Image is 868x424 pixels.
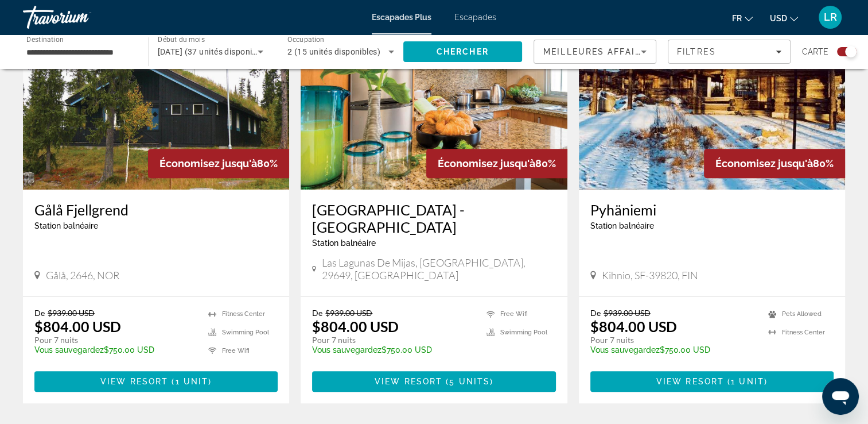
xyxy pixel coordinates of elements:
span: Kihnio, SF-39820, FIN [602,269,698,282]
span: Station balnéaire [590,221,654,230]
span: Carte [802,44,828,60]
font: $804.00 USD [34,318,121,335]
span: ( ) [724,377,768,386]
span: Pets Allowed [782,310,822,318]
span: View Resort [375,377,442,386]
span: $939.00 USD [604,308,651,318]
font: $750.00 USD [34,345,154,354]
span: Occupation [287,36,325,44]
span: Swimming Pool [500,329,547,336]
span: De [34,308,45,318]
span: Chercher [437,47,489,56]
span: Destination [26,35,64,43]
span: Fitness Center [782,329,825,336]
div: 80% [704,149,845,178]
input: Sélectionnez la destination [26,45,133,59]
span: Fitness Center [222,310,265,318]
a: Escapades Plus [372,13,431,22]
div: 80% [426,149,567,178]
span: View Resort [656,377,724,386]
a: Gålå Fjellgrend [34,201,278,218]
img: Pyhäniemi [579,6,845,190]
p: Pour 7 nuits [34,335,197,345]
font: $804.00 USD [590,318,677,335]
span: ( ) [442,377,493,386]
span: Las Lagunas de Mijas, [GEOGRAPHIC_DATA], 29649, [GEOGRAPHIC_DATA] [322,256,555,282]
span: Économisez jusqu'à [438,157,535,169]
button: Filtres [668,40,791,64]
button: View Resort(1 unit) [34,371,278,392]
img: Ramada Hotel & Suites - Marina del Sol [301,6,567,190]
span: Vous sauvegardez [34,345,104,354]
font: $804.00 USD [312,318,399,335]
p: Pour 7 nuits [590,335,757,345]
font: $750.00 USD [590,345,710,354]
button: Changer de devise [770,10,798,26]
span: De [590,308,601,318]
button: Rechercher [403,41,523,62]
span: USD [770,14,787,23]
a: Pyhäniemi [590,201,834,218]
span: Vous sauvegardez [312,345,382,354]
span: Vous sauvegardez [590,345,660,354]
span: De [312,308,322,318]
button: Changer la langue [732,10,753,26]
div: 80% [148,149,289,178]
span: Swimming Pool [222,329,269,336]
span: 1 unit [175,377,208,386]
span: 1 unit [731,377,764,386]
span: Gålå, 2646, NOR [46,269,119,282]
span: Fr [732,14,742,23]
span: Économisez jusqu'à [715,157,813,169]
button: View Resort(1 unit) [590,371,834,392]
span: Free Wifi [222,347,250,354]
p: Pour 7 nuits [312,335,474,345]
font: $750.00 USD [312,345,432,354]
span: LR [824,11,837,23]
span: Économisez jusqu'à [159,157,257,169]
a: Escapades [454,13,496,22]
span: Station balnéaire [34,221,98,230]
a: Travorium [23,2,138,32]
button: View Resort(5 units) [312,371,555,392]
span: View Resort [100,377,168,386]
span: Filtres [677,47,716,56]
mat-select: Trier par [543,45,647,59]
iframe: Bouton de lancement de la fenêtre de messagerie [822,378,859,415]
span: $939.00 USD [48,308,95,318]
span: 5 units [449,377,490,386]
img: Gålå Fjellgrend [23,6,289,190]
span: Meilleures affaires [543,47,653,56]
span: $939.00 USD [325,308,372,318]
span: 2 (15 unités disponibles) [287,47,380,56]
span: Station balnéaire [312,238,376,248]
span: Free Wifi [500,310,528,318]
span: Début du mois [158,36,205,44]
button: Menu utilisateur [815,5,845,29]
span: [DATE] (37 unités disponibles) [158,47,271,56]
span: ( ) [168,377,212,386]
a: [GEOGRAPHIC_DATA] - [GEOGRAPHIC_DATA] [312,201,555,236]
